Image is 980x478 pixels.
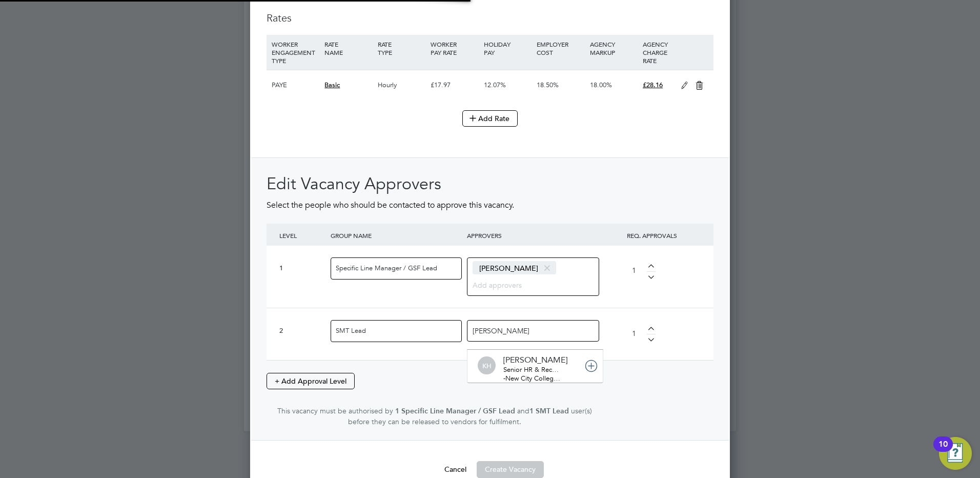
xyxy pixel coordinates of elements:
[428,35,481,62] div: WORKER PAY RATE
[601,224,703,247] div: REQ. APPROVALS
[328,224,464,247] div: GROUP NAME
[517,406,529,415] span: and
[503,355,567,366] div: [PERSON_NAME]
[267,173,713,195] h2: Edit Vacancy Approvers
[478,357,496,375] span: KH
[267,11,713,25] h3: Rates
[529,407,569,415] strong: 1 SMT Lead
[375,35,428,62] div: RATE TYPE
[477,461,544,477] button: Create Vacancy
[277,406,393,415] span: This vacancy must be authorised by
[590,81,612,89] span: 18.00%
[267,373,355,389] button: + Add Approval Level
[462,110,518,127] button: Add Rate
[279,264,325,273] div: 1
[503,365,559,374] span: Senior HR & Rec…
[269,35,322,70] div: WORKER ENGAGEMENT TYPE
[267,200,514,210] span: Select the people who should be contacted to approve this vacancy.
[375,70,428,100] div: Hourly
[505,374,560,383] span: New City Colleg…
[503,374,505,383] span: -
[640,35,676,70] div: AGENCY CHARGE RATE
[473,278,537,291] input: Add approvers
[537,81,559,89] span: 18.50%
[436,461,475,477] button: Cancel
[324,81,340,89] span: Basic
[473,261,556,274] span: [PERSON_NAME]
[322,35,375,62] div: RATE NAME
[484,81,506,89] span: 12.07%
[643,81,663,89] span: £28.16
[939,437,972,470] button: Open Resource Center, 10 new notifications
[428,70,481,100] div: £17.97
[587,35,640,62] div: AGENCY MARKUP
[279,327,325,335] div: 2
[481,35,534,62] div: HOLIDAY PAY
[395,407,515,415] strong: 1 Specific Line Manager / GSF Lead
[534,35,587,62] div: EMPLOYER COST
[473,324,537,337] input: Add approvers
[269,70,322,100] div: PAYE
[464,224,601,247] div: APPROVERS
[277,224,328,247] div: LEVEL
[938,444,948,457] div: 10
